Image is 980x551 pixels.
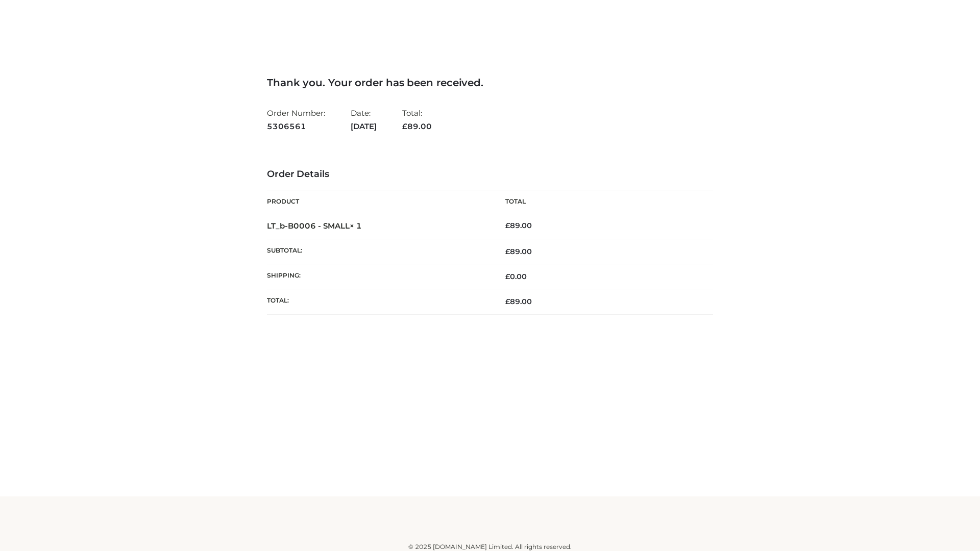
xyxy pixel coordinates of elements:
[402,104,432,135] li: Total:
[267,190,490,213] th: Product
[505,221,532,230] bdi: 89.00
[505,272,510,281] span: £
[267,120,325,133] strong: 5306561
[267,104,325,135] li: Order Number:
[505,247,510,256] span: £
[505,297,532,306] span: 89.00
[267,221,362,231] strong: LT_b-B0006 - SMALL
[505,272,527,281] bdi: 0.00
[267,264,490,289] th: Shipping:
[350,221,362,231] strong: × 1
[505,221,510,230] span: £
[505,297,510,306] span: £
[351,104,377,135] li: Date:
[490,190,713,213] th: Total
[267,289,490,314] th: Total:
[402,121,432,131] span: 89.00
[505,247,532,256] span: 89.00
[267,239,490,264] th: Subtotal:
[267,77,713,89] h3: Thank you. Your order has been received.
[267,169,713,180] h3: Order Details
[402,121,407,131] span: £
[351,120,377,133] strong: [DATE]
